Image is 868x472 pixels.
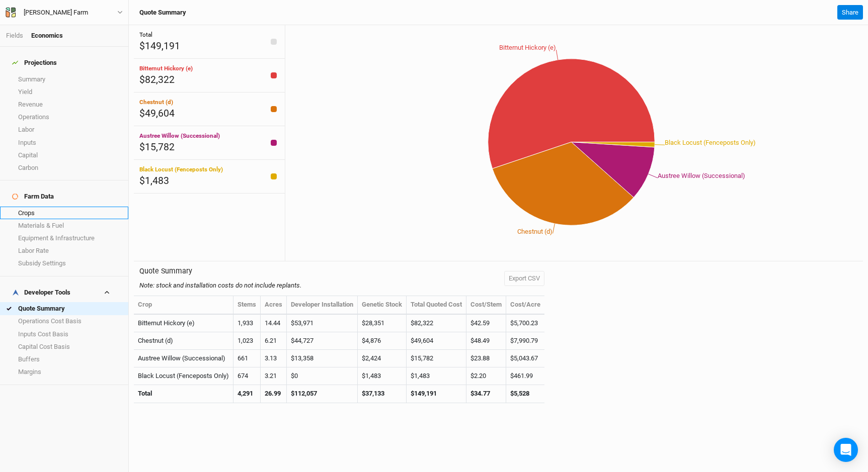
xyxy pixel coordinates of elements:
[139,40,180,52] span: $149,191
[358,367,407,385] td: $1,483
[261,332,287,350] td: 6.21
[287,332,358,350] td: $44,727
[506,385,544,403] td: $5,528
[261,315,287,332] td: 14.44
[504,271,544,286] button: Export CSV
[139,74,175,85] span: $82,322
[134,315,233,332] td: Bitternut Hickory (e)
[287,385,358,403] td: $112,057
[358,350,407,367] td: $2,424
[139,166,223,173] span: Black Locust (Fenceposts Only)
[287,315,358,332] td: $53,971
[233,385,261,403] td: 4,291
[139,267,301,275] h3: Quote Summary
[466,367,506,385] td: $2.20
[466,385,506,403] td: $34.77
[139,141,175,153] span: $15,782
[358,332,407,350] td: $4,876
[466,350,506,367] td: $23.88
[139,99,173,106] span: Chestnut (d)
[233,296,261,314] th: Stems
[358,296,407,314] th: Genetic Stock
[139,281,301,290] div: Note: stock and installation costs do not include replants.
[233,332,261,350] td: 1,023
[233,315,261,332] td: 1,933
[134,385,233,403] td: Total
[517,228,553,235] tspan: Chestnut (d)
[837,5,863,20] button: Share
[6,282,122,303] h4: Developer Tools
[12,59,57,67] div: Projections
[139,175,169,186] span: $1,483
[261,350,287,367] td: 3.13
[466,332,506,350] td: $48.49
[665,139,756,146] tspan: Black Locust (Fenceposts Only)
[506,315,544,332] td: $5,700.23
[6,32,23,39] a: Fields
[407,296,466,314] th: Total Quoted Cost
[261,367,287,385] td: 3.21
[506,296,544,314] th: Cost/Acre
[407,367,466,385] td: $1,483
[834,438,858,462] div: Open Intercom Messenger
[134,296,233,314] th: Crop
[134,367,233,385] td: Black Locust (Fenceposts Only)
[139,9,186,17] h3: Quote Summary
[24,8,88,18] div: [PERSON_NAME] Farm
[287,367,358,385] td: $0
[506,367,544,385] td: $461.99
[139,132,220,139] span: Austree Willow (Successional)
[466,296,506,314] th: Cost/Stem
[134,350,233,367] td: Austree Willow (Successional)
[233,367,261,385] td: 674
[139,108,175,119] span: $49,604
[12,193,54,201] div: Farm Data
[407,332,466,350] td: $49,604
[358,385,407,403] td: $37,133
[261,296,287,314] th: Acres
[233,350,261,367] td: 661
[24,8,88,18] div: Hopple Farm
[31,31,63,40] div: Economics
[287,296,358,314] th: Developer Installation
[407,350,466,367] td: $15,782
[5,7,123,18] button: [PERSON_NAME] Farm
[139,65,193,72] span: Bitternut Hickory (e)
[466,315,506,332] td: $42.59
[139,31,152,38] span: Total
[261,385,287,403] td: 26.99
[407,315,466,332] td: $82,322
[12,289,70,297] div: Developer Tools
[358,315,407,332] td: $28,351
[407,385,466,403] td: $149,191
[506,350,544,367] td: $5,043.67
[506,332,544,350] td: $7,990.79
[499,44,556,51] tspan: Bitternut Hickory (e)
[658,172,745,179] tspan: Austree Willow (Successional)
[287,350,358,367] td: $13,358
[134,332,233,350] td: Chestnut (d)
